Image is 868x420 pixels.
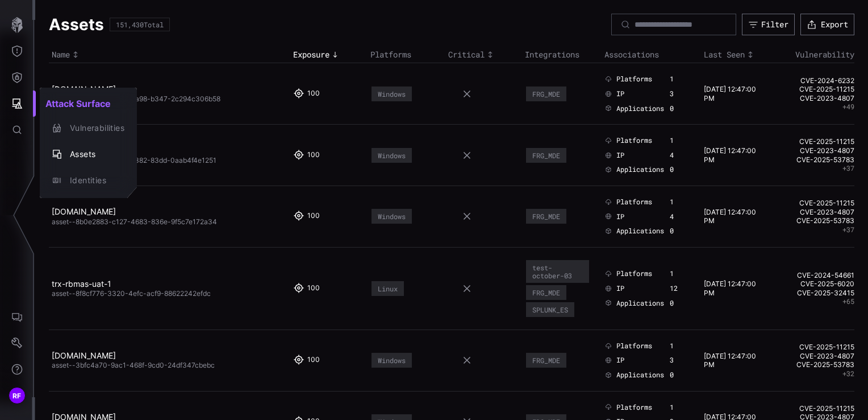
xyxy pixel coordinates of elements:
[64,121,124,135] div: Vulnerabilities
[64,174,124,188] div: Identities
[40,141,137,167] button: Assets
[40,115,137,141] button: Vulnerabilities
[64,147,124,162] div: Assets
[40,167,137,193] button: Identities
[40,92,137,115] h2: Attack Surface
